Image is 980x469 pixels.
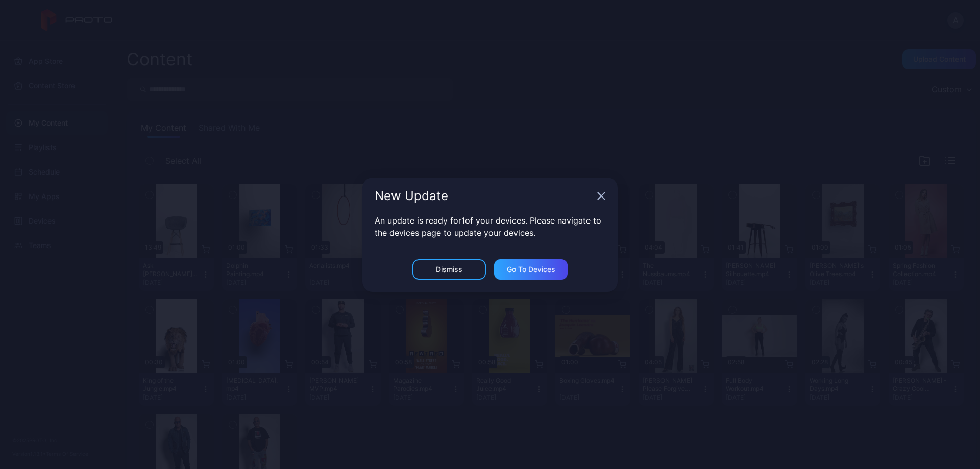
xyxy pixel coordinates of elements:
[494,259,568,280] button: Go to devices
[375,190,593,202] div: New Update
[375,214,605,239] p: An update is ready for 1 of your devices. Please navigate to the devices page to update your devi...
[507,265,555,274] div: Go to devices
[436,265,462,274] div: Dismiss
[412,259,486,280] button: Dismiss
